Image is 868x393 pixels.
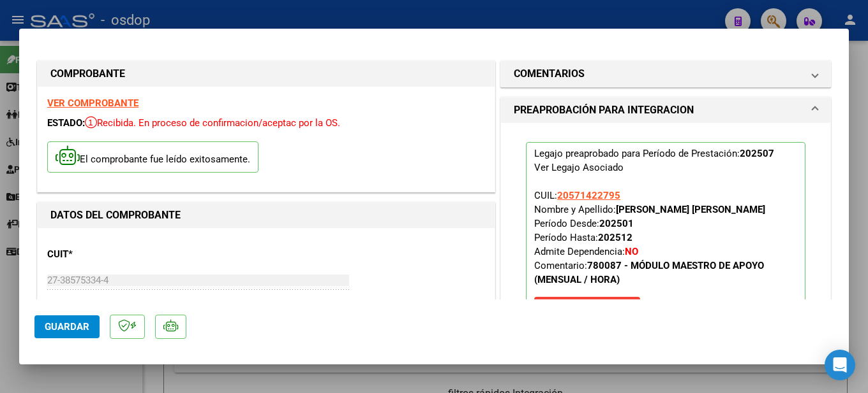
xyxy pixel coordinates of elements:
[534,260,764,285] span: Comentario:
[534,190,765,285] span: CUIL: Nombre y Apellido: Período Desde: Período Hasta: Admite Dependencia:
[34,315,100,338] button: Guardar
[526,142,805,325] p: Legajo preaprobado para Período de Prestación:
[740,148,774,159] strong: 202507
[501,123,830,355] div: PREAPROBACIÓN PARA INTEGRACION
[598,232,632,243] strong: 202512
[514,66,585,82] h1: COMENTARIOS
[534,161,624,175] div: Ver Legajo Asociado
[50,209,181,221] strong: DATOS DEL COMPROBANTE
[47,117,85,129] span: ESTADO:
[825,350,855,380] div: Open Intercom Messenger
[557,190,620,201] span: 20571422795
[85,117,340,129] span: Recibida. En proceso de confirmacion/aceptac por la OS.
[599,218,634,229] strong: 202501
[534,297,640,320] button: Quitar Legajo
[501,61,830,87] mat-expansion-panel-header: COMENTARIOS
[47,141,258,173] p: El comprobante fue leído exitosamente.
[501,97,830,123] mat-expansion-panel-header: PREAPROBACIÓN PARA INTEGRACION
[534,260,764,285] strong: 780087 - MÓDULO MAESTRO DE APOYO (MENSUAL / HORA)
[45,321,89,332] span: Guardar
[625,246,638,257] strong: NO
[50,68,125,80] strong: COMPROBANTE
[47,97,138,109] a: VER COMPROBANTE
[47,247,179,262] p: CUIT
[616,204,765,215] strong: [PERSON_NAME] [PERSON_NAME]
[514,103,694,118] h1: PREAPROBACIÓN PARA INTEGRACION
